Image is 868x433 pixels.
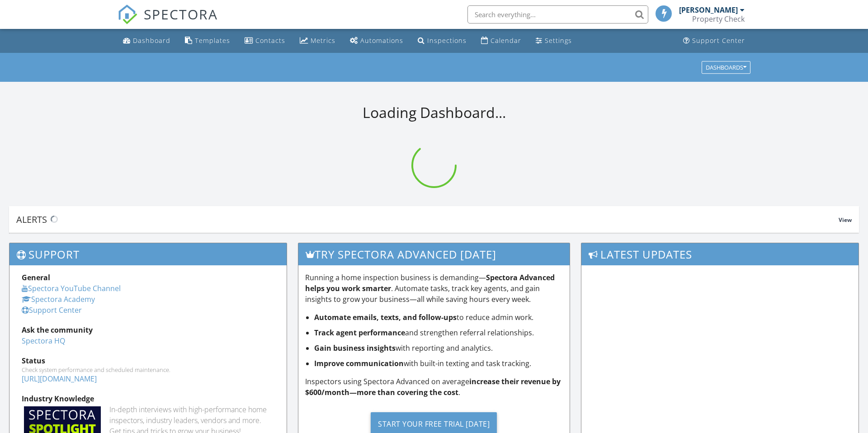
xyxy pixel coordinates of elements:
[477,33,525,49] a: Calendar
[427,36,467,45] div: Inspections
[679,5,738,14] div: [PERSON_NAME]
[314,358,563,369] li: with built-in texting and task tracking.
[22,366,274,373] div: Check system performance and scheduled maintenance.
[314,358,404,368] strong: Improve communication
[545,36,572,45] div: Settings
[241,33,289,49] a: Contacts
[360,36,403,45] div: Automations
[679,33,749,49] a: Support Center
[22,336,65,346] a: Spectora HQ
[119,33,174,49] a: Dashboard
[491,36,521,45] div: Calendar
[692,36,745,45] div: Support Center
[839,216,852,224] span: View
[298,243,570,265] h3: Try spectora advanced [DATE]
[314,312,563,323] li: to reduce admin work.
[532,33,576,49] a: Settings
[195,36,230,45] div: Templates
[22,393,274,404] div: Industry Knowledge
[314,312,457,322] strong: Automate emails, texts, and follow-ups
[16,213,839,226] div: Alerts
[581,243,859,265] h3: Latest Updates
[311,36,335,45] div: Metrics
[296,33,339,49] a: Metrics
[692,14,745,24] div: Property Check
[467,5,648,24] input: Search everything...
[22,355,274,366] div: Status
[22,294,95,304] a: Spectora Academy
[314,328,405,338] strong: Track agent performance
[305,376,563,398] p: Inspectors using Spectora Advanced on average .
[706,64,746,71] div: Dashboards
[144,5,218,24] span: SPECTORA
[305,272,563,305] p: Running a home inspection business is demanding— . Automate tasks, track key agents, and gain ins...
[314,343,563,353] li: with reporting and analytics.
[181,33,234,49] a: Templates
[414,33,470,49] a: Inspections
[314,327,563,338] li: and strengthen referral relationships.
[133,36,170,45] div: Dashboard
[702,61,750,74] button: Dashboards
[118,5,137,24] img: The Best Home Inspection Software - Spectora
[305,377,561,397] strong: increase their revenue by $600/month—more than covering the cost
[305,273,555,293] strong: Spectora Advanced helps you work smarter
[118,12,218,31] a: SPECTORA
[255,36,285,45] div: Contacts
[22,283,121,293] a: Spectora YouTube Channel
[22,273,50,282] strong: General
[22,325,274,335] div: Ask the community
[22,305,82,315] a: Support Center
[346,33,407,49] a: Automations (Basic)
[22,374,97,384] a: [URL][DOMAIN_NAME]
[9,243,287,265] h3: Support
[314,343,396,353] strong: Gain business insights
